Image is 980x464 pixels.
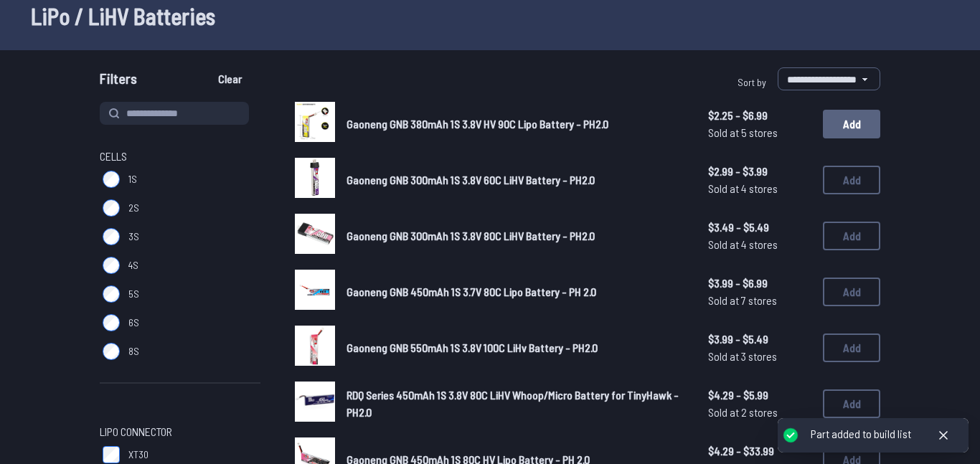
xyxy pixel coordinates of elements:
span: Gaoneng GNB 550mAh 1S 3.8V 100C LiHv Battery - PH2.0 [347,341,598,354]
img: image [295,158,335,198]
img: image [295,326,335,366]
button: Clear [206,67,254,90]
a: RDQ Series 450mAh 1S 3.8V 80C LiHV Whoop/Micro Battery for TinyHawk - PH2.0 [347,387,685,421]
input: 6S [103,314,120,331]
input: 5S [103,285,120,303]
a: image [295,326,335,370]
span: 5S [128,287,139,301]
input: 2S [103,199,120,217]
a: image [295,102,335,146]
span: $3.49 - $5.49 [708,219,811,236]
a: Gaoneng GNB 450mAh 1S 3.7V 80C Lipo Battery - PH 2.0 [347,283,685,300]
input: 1S [103,171,120,188]
button: Add [823,278,880,306]
a: image [295,214,335,258]
a: image [295,158,335,202]
input: XT30 [103,446,120,463]
button: Add [823,222,880,250]
span: $4.29 - $5.99 [708,387,811,404]
span: $2.99 - $3.99 [708,163,811,180]
a: Gaoneng GNB 550mAh 1S 3.8V 100C LiHv Battery - PH2.0 [347,339,685,356]
span: Sold at 5 stores [708,124,811,141]
a: Gaoneng GNB 380mAh 1S 3.8V HV 90C Lipo Battery - PH2.0 [347,115,685,133]
span: $3.99 - $6.99 [708,275,811,292]
span: $2.25 - $6.99 [708,107,811,124]
button: Add [823,389,880,418]
span: $4.29 - $33.99 [708,442,811,460]
span: 1S [128,172,137,186]
span: Sort by [738,76,766,88]
span: Gaoneng GNB 380mAh 1S 3.8V HV 90C Lipo Battery - PH2.0 [347,117,608,131]
span: Sold at 3 stores [708,348,811,365]
img: image [295,382,335,422]
span: Gaoneng GNB 450mAh 1S 3.7V 80C Lipo Battery - PH 2.0 [347,285,596,298]
a: Gaoneng GNB 300mAh 1S 3.8V 80C LiHV Battery - PH2.0 [347,227,685,245]
span: XT30 [128,448,149,462]
img: image [295,214,335,254]
span: Gaoneng GNB 300mAh 1S 3.8V 60C LiHV Battery - PH2.0 [347,173,595,186]
a: image [295,382,335,426]
select: Sort by [778,67,880,90]
a: image [295,270,335,314]
button: Add [823,110,880,138]
img: image [295,270,335,310]
span: Sold at 7 stores [708,292,811,309]
span: 3S [128,229,139,244]
span: $3.99 - $5.49 [708,331,811,348]
span: Sold at 4 stores [708,236,811,253]
input: 4S [103,257,120,274]
span: 4S [128,258,138,273]
span: LiPo Connector [100,423,172,440]
span: Gaoneng GNB 300mAh 1S 3.8V 80C LiHV Battery - PH2.0 [347,229,595,242]
div: Part added to build list [811,427,911,442]
span: Sold at 4 stores [708,180,811,197]
span: 6S [128,316,139,330]
span: 2S [128,201,139,215]
input: 3S [103,228,120,245]
button: Add [823,333,880,362]
a: Gaoneng GNB 300mAh 1S 3.8V 60C LiHV Battery - PH2.0 [347,171,685,189]
span: 8S [128,344,139,359]
span: Filters [100,67,137,96]
span: Cells [100,148,127,165]
span: Sold at 2 stores [708,404,811,421]
button: Add [823,166,880,194]
img: image [295,102,335,142]
span: RDQ Series 450mAh 1S 3.8V 80C LiHV Whoop/Micro Battery for TinyHawk - PH2.0 [347,388,679,419]
input: 8S [103,343,120,360]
